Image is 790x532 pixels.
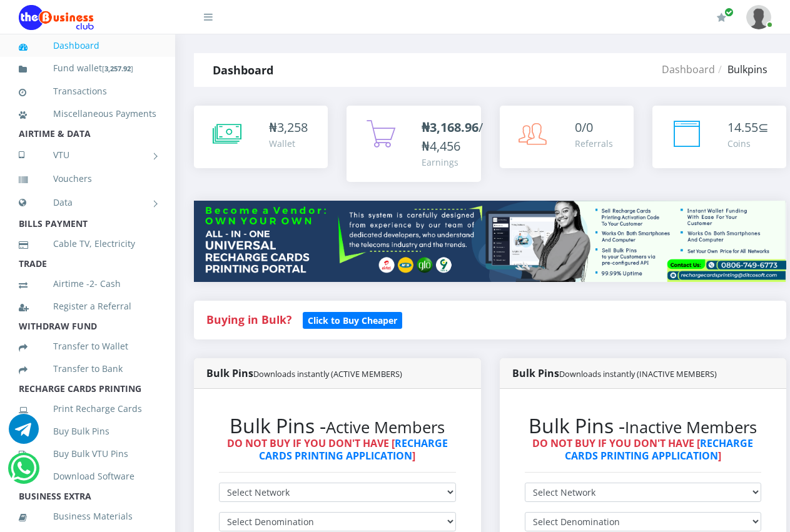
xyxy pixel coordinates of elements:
div: Earnings [422,156,483,169]
a: ₦3,258 Wallet [194,106,328,168]
a: Chat for support [9,423,39,444]
small: [ ] [102,64,133,73]
a: RECHARGE CARDS PRINTING APPLICATION [565,436,754,462]
a: Register a Referral [19,292,156,321]
div: ⊆ [727,118,769,137]
li: Bulkpins [715,62,767,77]
strong: Buying in Bulk? [206,312,291,327]
strong: Dashboard [213,63,273,78]
a: Data [19,187,156,218]
a: Fund wallet[3,257.92] [19,54,156,83]
div: Referrals [575,137,613,150]
span: 3,258 [277,119,308,136]
small: Active Members [326,416,445,438]
small: Downloads instantly (INACTIVE MEMBERS) [559,368,717,379]
a: Print Recharge Cards [19,394,156,423]
a: Transfer to Bank [19,354,156,383]
i: Renew/Upgrade Subscription [717,13,726,23]
span: 0/0 [575,119,593,136]
a: Business Materials [19,502,156,531]
div: ₦ [269,118,308,137]
a: Cable TV, Electricity [19,229,156,258]
a: Miscellaneous Payments [19,99,156,128]
a: Buy Bulk VTU Pins [19,439,156,468]
span: /₦4,456 [422,119,483,154]
span: Renew/Upgrade Subscription [724,8,734,17]
a: ₦3,168.96/₦4,456 Earnings [347,106,480,182]
small: Downloads instantly (ACTIVE MEMBERS) [253,368,402,379]
a: Buy Bulk Pins [19,417,156,446]
strong: DO NOT BUY IF YOU DON'T HAVE [ ] [227,436,448,462]
h2: Bulk Pins - [525,414,762,438]
a: Airtime -2- Cash [19,269,156,298]
a: Chat for support [11,463,36,483]
strong: Bulk Pins [512,366,717,380]
h2: Bulk Pins - [219,414,456,438]
a: Dashboard [662,63,715,76]
strong: DO NOT BUY IF YOU DON'T HAVE [ ] [532,436,753,462]
img: multitenant_rcp.png [194,201,786,282]
strong: Bulk Pins [206,366,402,380]
a: Dashboard [19,31,156,60]
span: 14.55 [727,119,758,136]
img: User [746,5,771,29]
b: Click to Buy Cheaper [308,314,397,326]
div: Wallet [269,137,308,150]
img: Logo [19,5,94,30]
a: Download Software [19,462,156,491]
a: 0/0 Referrals [500,106,634,168]
b: ₦3,168.96 [422,119,479,136]
a: Click to Buy Cheaper [303,312,402,327]
a: Vouchers [19,164,156,193]
small: Inactive Members [625,416,757,438]
b: 3,257.92 [104,64,131,73]
a: Transactions [19,77,156,106]
a: Transfer to Wallet [19,332,156,361]
a: RECHARGE CARDS PRINTING APPLICATION [259,436,448,462]
a: VTU [19,139,156,171]
div: Coins [727,137,769,150]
